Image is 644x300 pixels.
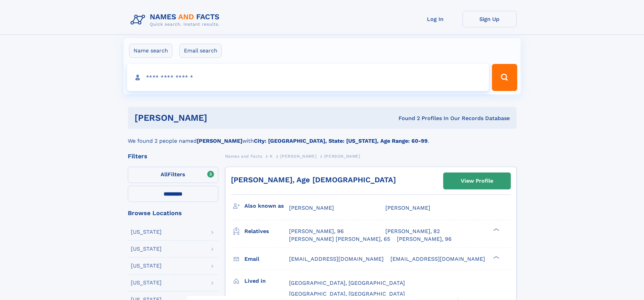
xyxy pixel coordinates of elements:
[280,154,316,159] span: [PERSON_NAME]
[197,138,242,144] b: [PERSON_NAME]
[303,115,510,122] div: Found 2 Profiles In Our Records Database
[231,176,396,184] a: [PERSON_NAME], Age [DEMOGRAPHIC_DATA]
[131,229,162,235] div: [US_STATE]
[225,152,262,160] a: Names and Facts
[127,64,489,91] input: search input
[128,167,218,183] label: Filters
[131,280,162,285] div: [US_STATE]
[244,226,289,237] h3: Relatives
[270,154,273,159] span: K
[289,256,384,262] span: [EMAIL_ADDRESS][DOMAIN_NAME]
[444,173,510,189] a: View Profile
[289,291,405,297] span: [GEOGRAPHIC_DATA], [GEOGRAPHIC_DATA]
[128,11,225,29] img: Logo Names and Facts
[390,256,485,262] span: [EMAIL_ADDRESS][DOMAIN_NAME]
[492,228,500,232] div: ❯
[492,64,517,91] button: Search Button
[289,205,334,211] span: [PERSON_NAME]
[128,153,218,159] div: Filters
[244,275,289,287] h3: Lived in
[131,263,162,269] div: [US_STATE]
[280,152,316,160] a: [PERSON_NAME]
[397,235,452,243] a: [PERSON_NAME], 96
[492,255,500,259] div: ❯
[135,114,303,122] h1: [PERSON_NAME]
[289,280,405,286] span: [GEOGRAPHIC_DATA], [GEOGRAPHIC_DATA]
[244,253,289,265] h3: Email
[131,246,162,252] div: [US_STATE]
[408,11,462,27] a: Log In
[161,171,168,178] span: All
[289,228,344,235] a: [PERSON_NAME], 96
[254,138,428,144] b: City: [GEOGRAPHIC_DATA], State: [US_STATE], Age Range: 60-99
[385,205,430,211] span: [PERSON_NAME]
[129,44,172,58] label: Name search
[244,200,289,212] h3: Also known as
[180,44,222,58] label: Email search
[128,129,517,145] div: We found 2 people named with .
[324,154,360,159] span: [PERSON_NAME]
[128,210,218,216] div: Browse Locations
[462,11,517,27] a: Sign Up
[289,235,390,243] a: [PERSON_NAME] [PERSON_NAME], 65
[270,152,273,160] a: K
[461,173,493,189] div: View Profile
[385,228,440,235] a: [PERSON_NAME], 82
